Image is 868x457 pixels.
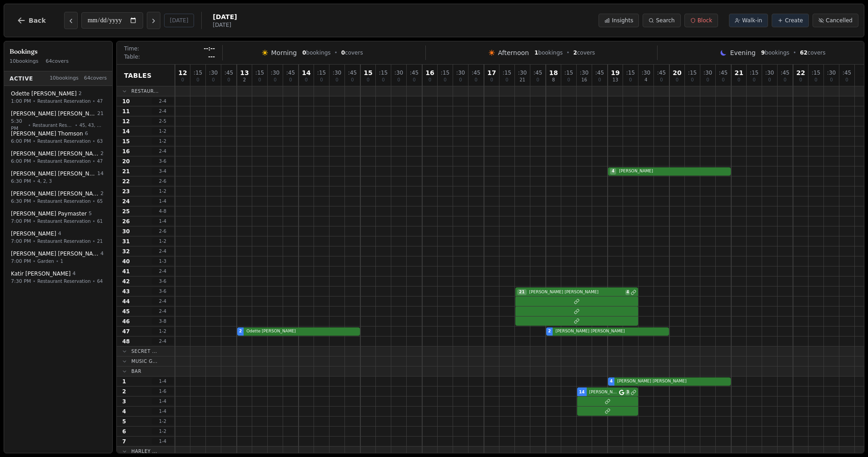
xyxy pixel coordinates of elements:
[85,130,88,138] span: 6
[100,190,104,198] span: 2
[122,178,130,185] span: 22
[37,158,90,165] span: Restaurant Reservation
[208,53,215,60] span: ---
[554,328,667,335] span: [PERSON_NAME] [PERSON_NAME]
[444,78,446,82] span: 0
[487,70,496,76] span: 17
[656,17,674,24] span: Search
[742,17,762,24] span: Walk-in
[124,71,152,80] span: Tables
[33,121,73,128] span: Restaurant Reservation
[657,70,666,75] span: : 45
[213,12,237,21] span: [DATE]
[615,378,729,385] span: [PERSON_NAME] [PERSON_NAME]
[258,78,261,82] span: 0
[379,70,388,75] span: : 15
[644,78,647,82] span: 4
[196,78,199,82] span: 0
[534,50,538,56] span: 1
[519,78,525,82] span: 21
[37,198,90,205] span: Restaurant Reservation
[152,328,174,335] span: 1 - 2
[11,230,56,237] span: [PERSON_NAME]
[472,70,480,75] span: : 45
[122,438,126,445] span: 7
[768,78,771,82] span: 0
[474,78,477,82] span: 0
[738,78,740,82] span: 0
[289,78,292,82] span: 0
[131,88,159,95] span: Restaur...
[611,70,619,76] span: 19
[505,78,508,82] span: 0
[224,70,233,75] span: : 45
[122,408,126,415] span: 4
[813,14,858,27] button: Cancelled
[152,218,174,225] span: 1 - 4
[37,258,54,265] span: Garden
[549,70,558,76] span: 18
[152,128,174,135] span: 1 - 2
[80,121,104,128] span: 45, 43, 46, 44
[826,17,853,24] span: Cancelled
[11,137,31,145] span: 6:00 PM
[152,198,174,205] span: 1 - 4
[147,12,160,29] button: Next day
[181,78,184,82] span: 0
[796,70,805,76] span: 22
[581,78,587,82] span: 16
[617,168,729,175] span: [PERSON_NAME]
[122,308,130,315] span: 45
[124,53,140,60] span: Table:
[122,98,130,105] span: 10
[28,121,31,128] span: •
[676,78,678,82] span: 0
[490,78,493,82] span: 0
[643,14,680,27] button: Search
[58,230,61,238] span: 4
[33,138,35,145] span: •
[152,438,174,445] span: 1 - 4
[6,127,110,148] button: [PERSON_NAME] Thomson66:00 PM•Restaurant Reservation•63
[100,250,104,258] span: 4
[33,278,35,285] span: •
[73,270,76,278] span: 4
[122,398,126,405] span: 3
[765,70,774,75] span: : 30
[194,70,202,75] span: : 15
[394,70,403,75] span: : 30
[703,70,712,75] span: : 30
[410,70,419,75] span: : 45
[11,97,31,105] span: 1:00 PM
[552,78,555,82] span: 8
[536,78,539,82] span: 0
[761,50,765,56] span: 9
[271,48,297,57] span: Morning
[518,70,527,75] span: : 30
[11,277,31,285] span: 7:30 PM
[46,58,69,65] span: 64 covers
[351,78,354,82] span: 0
[37,278,90,285] span: Restaurant Reservation
[60,258,63,265] span: 1
[274,78,276,82] span: 0
[152,308,174,315] span: 2 - 4
[97,278,103,285] span: 64
[131,368,141,375] span: Bar
[785,17,803,24] span: Create
[79,90,82,98] span: 2
[660,78,663,82] span: 0
[11,110,95,117] span: [PERSON_NAME] [PERSON_NAME]
[122,158,130,165] span: 20
[84,75,107,82] span: 64 covers
[93,218,95,225] span: •
[11,257,31,265] span: 7:00 PM
[122,258,130,265] span: 40
[348,70,357,75] span: : 45
[122,388,126,395] span: 2
[629,78,632,82] span: 0
[152,288,174,295] span: 3 - 6
[341,49,363,56] span: covers
[11,130,83,137] span: [PERSON_NAME] Thomson
[152,238,174,245] span: 1 - 2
